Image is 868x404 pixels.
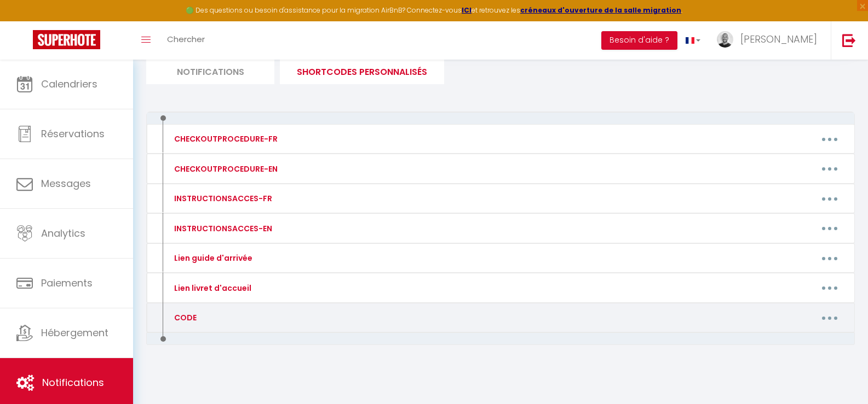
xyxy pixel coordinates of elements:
[167,33,205,45] span: Chercher
[171,192,272,204] div: INSTRUCTIONSACCES-FR
[740,32,817,46] span: [PERSON_NAME]
[159,21,213,60] a: Chercher
[171,282,251,294] div: Lien livret d'accueil
[171,163,278,175] div: CHECKOUTPROCEDURE-EN
[33,30,100,49] img: Super Booking
[41,326,108,339] span: Hébergement
[42,376,104,389] span: Notifications
[171,312,197,324] div: CODE
[171,252,252,264] div: Lien guide d'arrivée
[41,226,85,240] span: Analytics
[41,276,93,290] span: Paiements
[41,77,97,91] span: Calendriers
[9,4,42,37] button: Ouvrir le widget de chat LiveChat
[601,31,677,50] button: Besoin d'aide ?
[717,31,733,48] img: ...
[146,57,274,84] li: Notifications
[280,57,444,84] li: SHORTCODES PERSONNALISÉS
[171,223,272,235] div: INSTRUCTIONSACCES-EN
[709,21,831,60] a: ... [PERSON_NAME]
[462,5,472,15] a: ICI
[41,127,105,140] span: Réservations
[171,133,278,145] div: CHECKOUTPROCEDURE-FR
[520,5,681,15] a: créneaux d'ouverture de la salle migration
[842,33,856,47] img: logout
[41,177,91,190] span: Messages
